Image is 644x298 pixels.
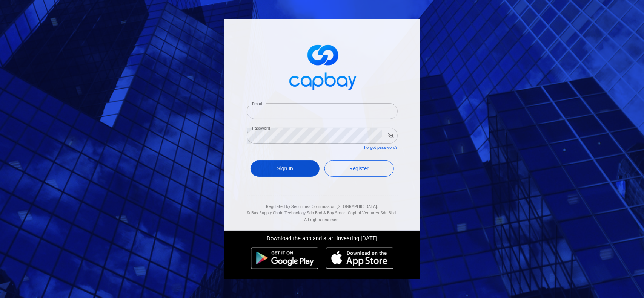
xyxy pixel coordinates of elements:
[327,211,397,215] span: Bay Smart Capital Ventures Sdn Bhd.
[218,231,426,243] div: Download the app and start investing [DATE]
[252,101,262,107] label: Email
[349,165,369,171] span: Register
[247,196,398,223] div: Regulated by Securities Commission [GEOGRAPHIC_DATA]. & All rights reserved.
[324,160,394,177] a: Register
[364,145,398,150] a: Forgot password?
[247,211,323,215] span: © Bay Supply Chain Technology Sdn Bhd
[284,38,360,94] img: logo
[251,247,319,269] img: android
[326,247,393,269] img: ios
[251,160,320,177] button: Sign In
[252,125,270,131] label: Password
